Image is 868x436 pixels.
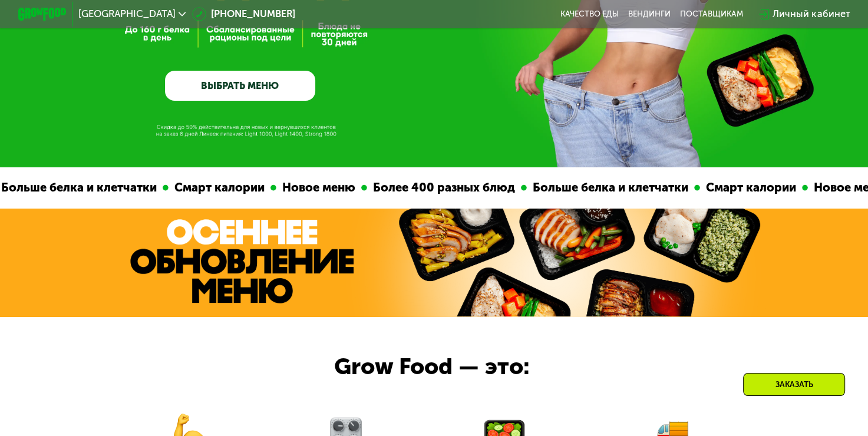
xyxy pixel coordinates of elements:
[680,9,743,19] div: поставщикам
[169,179,270,197] div: Смарт калории
[527,179,694,197] div: Больше белка и клетчатки
[78,9,176,19] span: [GEOGRAPHIC_DATA]
[743,373,845,396] div: Заказать
[367,179,521,197] div: Более 400 разных блюд
[773,7,850,22] div: Личный кабинет
[165,71,315,101] a: ВЫБРАТЬ МЕНЮ
[276,179,361,197] div: Новое меню
[628,9,671,19] a: Вендинги
[700,179,802,197] div: Смарт калории
[560,9,619,19] a: Качество еды
[192,7,296,22] a: [PHONE_NUMBER]
[334,349,565,384] div: Grow Food — это:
